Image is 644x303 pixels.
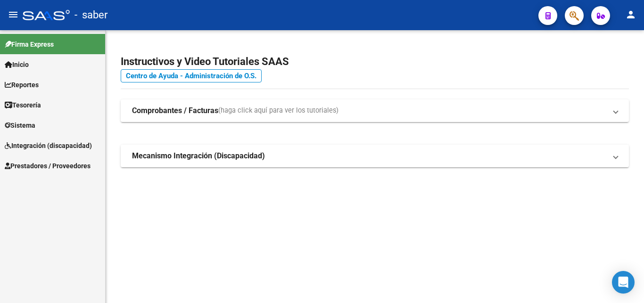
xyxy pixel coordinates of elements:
[121,69,262,82] a: Centro de Ayuda - Administración de O.S.
[5,161,91,171] span: Prestadores / Proveedores
[121,99,629,122] mat-expansion-panel-header: Comprobantes / Facturas(haga click aquí para ver los tutoriales)
[5,59,29,70] span: Inicio
[5,39,54,49] span: Firma Express
[74,5,107,25] span: - saber
[625,9,636,20] mat-icon: person
[5,100,41,110] span: Tesorería
[121,53,629,71] h2: Instructivos y Video Tutoriales SAAS
[612,271,635,294] div: Open Intercom Messenger
[121,145,629,167] mat-expansion-panel-header: Mecanismo Integración (Discapacidad)
[132,106,218,116] strong: Comprobantes / Facturas
[5,140,92,151] span: Integración (discapacidad)
[5,80,39,90] span: Reportes
[8,9,19,20] mat-icon: menu
[5,120,35,131] span: Sistema
[132,151,265,161] strong: Mecanismo Integración (Discapacidad)
[218,106,339,116] span: (haga click aquí para ver los tutoriales)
